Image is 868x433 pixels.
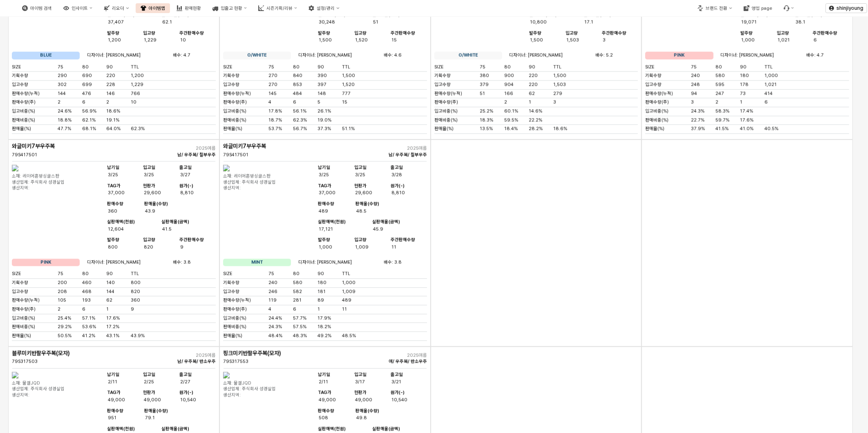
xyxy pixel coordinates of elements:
div: Menu item 6 [779,3,799,13]
div: 시즌기획/리뷰 [266,6,293,11]
button: 시즌기획/리뷰 [253,3,302,13]
button: 아이템맵 [136,3,170,13]
div: 판매현황 [185,6,201,11]
button: 영업 page [739,3,777,13]
button: shinjiyoung [825,3,867,13]
div: 아이템맵 [149,6,165,11]
div: 영업 page [752,6,772,11]
button: 아이템 검색 [17,3,57,13]
button: 입출고 현황 [208,3,252,13]
p: shinjiyoung [837,5,864,11]
div: 리오더 [112,6,124,11]
button: 설정/관리 [304,3,344,13]
button: 리오더 [99,3,134,13]
div: 설정/관리 [317,6,335,11]
button: 인사이트 [58,3,97,13]
div: 입출고 현황 [221,6,242,11]
div: 인사이트 [72,6,88,11]
div: 아이템 검색 [30,6,52,11]
div: 브랜드 전환 [706,6,727,11]
button: 판매현황 [172,3,206,13]
button: 브랜드 전환 [693,3,737,13]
